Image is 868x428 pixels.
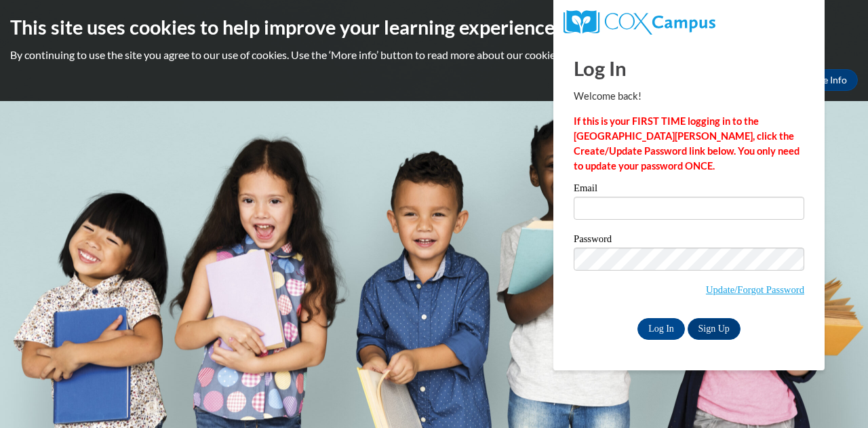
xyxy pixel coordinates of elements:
img: COX Campus [564,10,715,35]
h1: Log In [574,54,804,82]
label: Password [574,234,804,248]
p: Welcome back! [574,89,804,104]
p: By continuing to use the site you agree to our use of cookies. Use the ‘More info’ button to read... [10,47,858,62]
a: Sign Up [688,318,741,340]
input: Log In [637,318,685,340]
strong: If this is your FIRST TIME logging in to the [GEOGRAPHIC_DATA][PERSON_NAME], click the Create/Upd... [574,115,800,172]
a: More Info [794,69,858,91]
label: Email [574,183,804,197]
h2: This site uses cookies to help improve your learning experience. [10,14,858,41]
a: Update/Forgot Password [706,284,804,295]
